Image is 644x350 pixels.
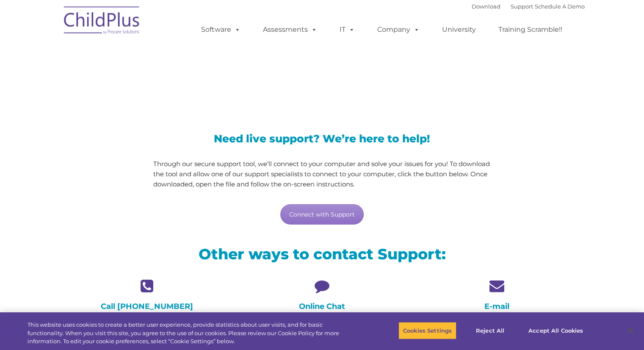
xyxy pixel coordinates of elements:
a: Company [369,21,428,38]
a: University [434,21,484,38]
font: | [472,3,585,10]
a: IT [331,21,363,38]
a: Connect with Support [280,204,364,225]
a: Support [511,3,533,10]
a: Download [472,3,500,10]
h4: E-mail [416,302,578,311]
button: Accept All Cookies [524,322,588,339]
h3: Need live support? We’re here to help! [153,133,491,144]
p: Through our secure support tool, we’ll connect to your computer and solve your issues for you! To... [153,159,491,189]
h2: Other ways to contact Support: [66,244,578,264]
a: Software [193,21,249,38]
button: Cookies Settings [398,322,456,339]
img: ChildPlus by Procare Solutions [60,0,144,43]
button: Reject All [464,322,517,339]
span: LiveSupport with SplashTop [66,61,383,87]
a: Schedule A Demo [535,3,585,10]
h4: Call [PHONE_NUMBER] [66,302,228,311]
button: Close [621,321,640,340]
a: Training Scramble!! [490,21,571,38]
h4: Online Chat [241,302,403,311]
div: This website uses cookies to create a better user experience, provide statistics about user visit... [28,321,354,346]
a: Assessments [254,21,326,38]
